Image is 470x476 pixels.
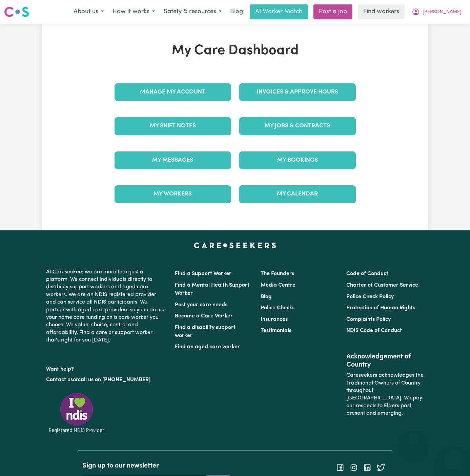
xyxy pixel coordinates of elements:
a: Follow Careseekers on LinkedIn [363,465,371,470]
a: Police Check Policy [346,294,394,299]
a: Media Centre [261,283,295,288]
a: Find an aged care worker [175,344,240,350]
p: or [46,373,167,386]
a: Blog [261,294,272,299]
p: Want help? [46,363,167,373]
a: My Shift Notes [115,117,231,135]
a: Testimonials [261,328,291,333]
a: Careseekers logo [4,4,29,20]
a: Follow Careseekers on Twitter [377,465,385,470]
a: Code of Conduct [346,271,388,276]
button: How it works [108,5,159,19]
a: Follow Careseekers on Facebook [336,465,344,470]
img: Registered NDIS provider [46,392,107,434]
a: Find workers [358,4,405,19]
p: At Careseekers we are more than just a platform. We connect individuals directly to disability su... [46,266,167,347]
a: Find a disability support worker [175,325,236,338]
a: Insurances [261,317,288,322]
a: Charter of Customer Service [346,283,418,288]
a: Invoices & Approve Hours [239,83,356,101]
a: My Messages [115,151,231,169]
a: Find a Mental Health Support Worker [175,283,249,296]
a: My Calendar [239,185,356,203]
a: My Jobs & Contracts [239,117,356,135]
span: [PERSON_NAME] [423,8,462,16]
a: Manage My Account [115,83,231,101]
a: call us on [PHONE_NUMBER] [78,377,150,382]
h1: My Care Dashboard [110,43,360,59]
iframe: Button to launch messaging window [443,449,465,471]
a: Post your care needs [175,302,227,308]
h2: Acknowledgement of Country [346,353,424,369]
a: Post a job [313,4,352,19]
a: Police Checks [261,305,294,311]
p: Careseekers acknowledges the Traditional Owners of Country throughout [GEOGRAPHIC_DATA]. We pay o... [346,369,424,420]
a: Find a Support Worker [175,271,231,276]
a: My Bookings [239,151,356,169]
a: Blog [226,4,247,19]
a: NDIS Code of Conduct [346,328,402,333]
button: About us [69,5,108,19]
a: Careseekers home page [194,243,276,248]
a: Follow Careseekers on Instagram [350,465,358,470]
img: Careseekers logo [4,6,29,18]
a: Contact us [46,377,73,382]
h2: Sign up to our newsletter [82,462,231,470]
a: Protection of Human Rights [346,305,415,311]
iframe: Close message [407,433,420,446]
button: Safety & resources [159,5,226,19]
a: My Workers [115,185,231,203]
button: My Account [407,5,466,19]
a: Complaints Policy [346,317,391,322]
a: AI Worker Match [250,4,308,19]
a: The Founders [261,271,294,276]
a: Become a Care Worker [175,313,233,319]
